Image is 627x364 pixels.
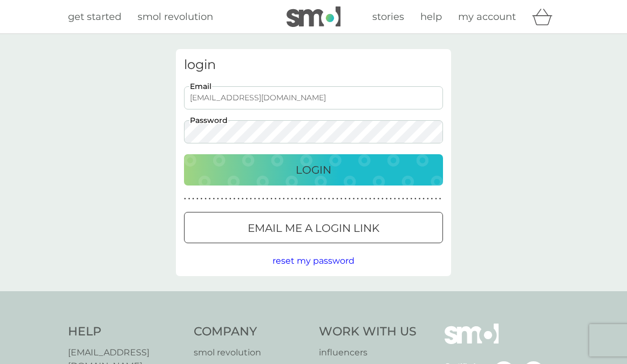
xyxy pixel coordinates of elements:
[369,196,371,202] p: ●
[303,196,305,202] p: ●
[229,196,231,202] p: ●
[296,161,331,178] p: Login
[242,196,244,202] p: ●
[138,9,213,25] a: smol revolution
[254,196,256,202] p: ●
[275,196,277,202] p: ●
[372,11,404,23] span: stories
[344,196,346,202] p: ●
[287,196,289,202] p: ●
[372,9,404,25] a: stories
[291,196,293,202] p: ●
[353,196,355,202] p: ●
[445,324,499,360] img: smol
[308,196,310,202] p: ●
[258,196,260,202] p: ●
[324,196,326,202] p: ●
[68,11,121,23] span: get started
[340,196,343,202] p: ●
[394,196,396,202] p: ●
[184,57,443,73] h3: login
[414,196,417,202] p: ●
[295,196,297,202] p: ●
[328,196,330,202] p: ●
[272,254,355,268] button: reset my password
[377,196,379,202] p: ●
[267,196,269,202] p: ●
[357,196,359,202] p: ●
[184,196,186,202] p: ●
[361,196,363,202] p: ●
[311,196,313,202] p: ●
[205,196,207,202] p: ●
[234,196,236,202] p: ●
[68,324,183,340] h4: Help
[319,324,417,340] h4: Work With Us
[138,11,213,23] span: smol revolution
[248,219,379,237] p: Email me a login link
[188,196,190,202] p: ●
[201,196,203,202] p: ●
[196,196,199,202] p: ●
[221,196,223,202] p: ●
[386,196,388,202] p: ●
[209,196,211,202] p: ●
[250,196,252,202] p: ●
[431,196,433,202] p: ●
[320,196,322,202] p: ●
[194,324,309,340] h4: Company
[213,196,215,202] p: ●
[532,6,559,28] div: basket
[278,196,281,202] p: ●
[381,196,384,202] p: ●
[365,196,367,202] p: ●
[184,212,443,243] button: Email me a login link
[398,196,400,202] p: ●
[422,196,425,202] p: ●
[420,11,442,23] span: help
[332,196,335,202] p: ●
[192,196,194,202] p: ●
[390,196,392,202] p: ●
[184,154,443,186] button: Login
[194,346,309,360] a: smol revolution
[287,6,340,27] img: smol
[373,196,376,202] p: ●
[336,196,338,202] p: ●
[458,11,516,23] span: my account
[299,196,302,202] p: ●
[419,196,421,202] p: ●
[427,196,429,202] p: ●
[406,196,408,202] p: ●
[283,196,285,202] p: ●
[319,346,417,360] a: influencers
[262,196,264,202] p: ●
[435,196,437,202] p: ●
[225,196,227,202] p: ●
[217,196,219,202] p: ●
[237,196,240,202] p: ●
[420,9,442,25] a: help
[410,196,412,202] p: ●
[439,196,441,202] p: ●
[68,9,121,25] a: get started
[270,196,272,202] p: ●
[458,9,516,25] a: my account
[402,196,404,202] p: ●
[349,196,351,202] p: ●
[272,256,355,266] span: reset my password
[246,196,248,202] p: ●
[316,196,318,202] p: ●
